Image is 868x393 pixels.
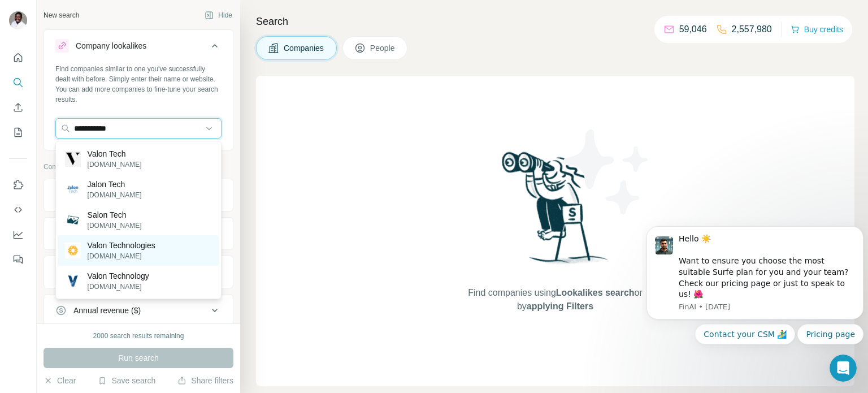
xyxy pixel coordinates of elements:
[93,331,184,341] div: 2000 search results remaining
[9,97,27,118] button: Enrich CSV
[9,224,27,245] button: Dashboard
[88,190,142,200] p: [DOMAIN_NAME]
[88,179,142,190] p: Jalon Tech
[256,14,854,29] h4: Search
[370,42,396,54] span: People
[9,122,27,142] button: My lists
[791,21,843,37] button: Buy credits
[679,23,707,36] p: 59,046
[497,149,614,275] img: Surfe Illustration - Woman searching with binoculars
[284,42,325,54] span: Companies
[73,305,141,316] div: Annual revenue ($)
[9,200,27,220] button: Use Surfe API
[98,375,155,386] button: Save search
[9,249,27,270] button: Feedback
[9,47,27,68] button: Quick start
[44,182,233,209] button: Company
[44,375,76,386] button: Clear
[465,286,645,313] span: Find companies using or by
[65,182,81,197] img: Jalon Tech
[88,282,149,292] p: [DOMAIN_NAME]
[65,212,81,228] img: Salon Tech
[732,23,772,36] p: 2,557,980
[527,301,593,311] span: applying Filters
[44,297,233,324] button: Annual revenue ($)
[830,355,857,382] iframe: Intercom live chat
[88,240,155,251] p: Valon Technologies
[88,148,142,159] p: Valon Tech
[88,251,155,261] p: [DOMAIN_NAME]
[65,151,81,167] img: Valon Tech
[44,32,233,64] button: Company lookalikes
[65,243,81,258] img: Valon Technologies
[9,175,27,195] button: Use Surfe on LinkedIn
[65,273,81,289] img: Valon Technology
[88,221,142,231] p: [DOMAIN_NAME]
[555,121,657,223] img: Surfe Illustration - Stars
[76,40,146,51] div: Company lookalikes
[44,162,233,172] p: Company information
[9,72,27,93] button: Search
[556,288,635,297] span: Lookalikes search
[9,11,27,29] img: Avatar
[88,270,149,282] p: Valon Technology
[55,64,222,105] div: Find companies similar to one you've successfully dealt with before. Simply enter their name or w...
[642,201,868,362] iframe: Intercom notifications message
[44,258,233,286] button: HQ location
[177,375,233,386] button: Share filters
[88,159,142,170] p: [DOMAIN_NAME]
[44,220,233,247] button: Industry
[197,7,240,24] button: Hide
[44,10,79,20] div: New search
[88,209,142,221] p: Salon Tech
